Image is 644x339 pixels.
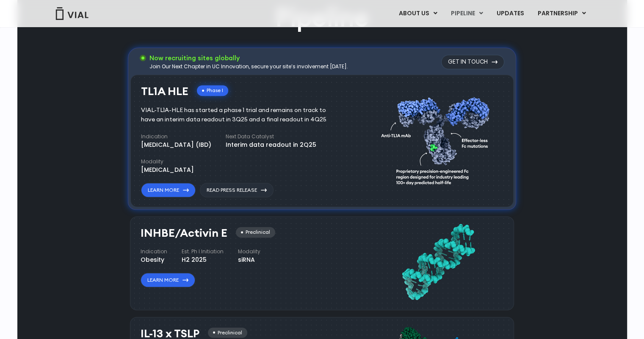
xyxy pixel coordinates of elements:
[208,328,247,338] div: Preclinical
[226,133,316,140] h4: Next Data Catalyst
[141,158,194,165] h4: Modality
[182,248,224,255] h4: Est. Ph I Initiation
[392,6,443,21] a: ABOUT USMenu Toggle
[141,227,227,239] h3: INHBE/Activin E
[141,255,167,264] div: Obesity
[141,165,194,174] div: [MEDICAL_DATA]
[141,133,211,140] h4: Indication
[531,6,592,21] a: PARTNERSHIPMenu Toggle
[489,6,530,21] a: UPDATES
[226,140,316,149] div: Interim data readout in 2Q25
[141,106,339,124] div: VIAL-TL1A-HLE has started a phase 1 trial and remains on track to have an interim data readout in...
[197,85,228,96] div: Phase I
[141,183,196,197] a: Learn More
[441,55,504,69] a: Get in touch
[200,183,274,197] a: Read Press Release
[141,248,167,255] h4: Indication
[149,63,348,70] div: Join Our Next Chapter in UC Innovation, secure your site’s involvement [DATE].
[444,6,489,21] a: PIPELINEMenu Toggle
[238,255,260,264] div: siRNA
[381,81,495,198] img: TL1A antibody diagram.
[182,255,224,264] div: H2 2025
[149,53,348,63] h3: Now recruiting sites globally
[236,227,275,238] div: Preclinical
[238,248,260,255] h4: Modality
[141,85,188,98] h3: TL1A HLE
[55,7,89,20] img: Vial Logo
[141,140,211,149] div: [MEDICAL_DATA] (IBD)
[141,273,195,287] a: Learn More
